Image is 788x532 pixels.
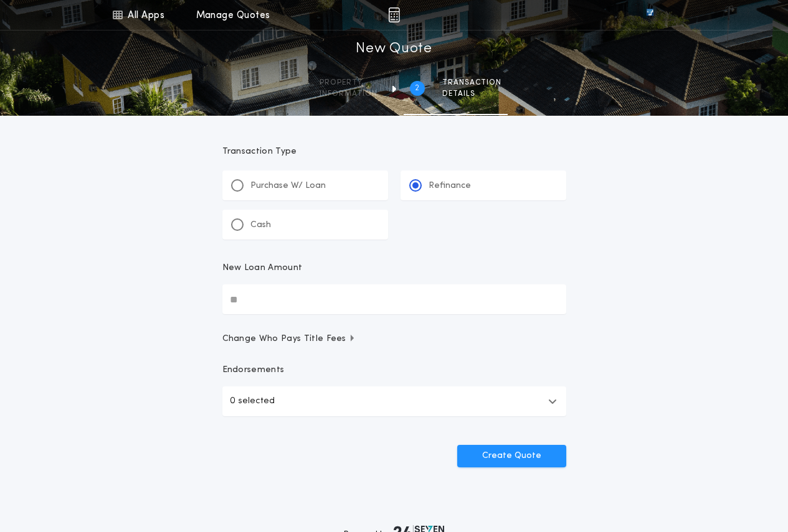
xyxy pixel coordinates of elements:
button: Create Quote [457,445,566,467]
span: information [320,89,377,99]
img: vs-icon [624,9,676,21]
h1: New Quote [356,39,432,59]
p: Cash [250,219,271,231]
button: 0 selected [222,386,566,416]
span: Change Who Pays Title Fees [222,333,356,345]
p: 0 selected [230,394,275,409]
button: Change Who Pays Title Fees [222,333,566,345]
span: Property [320,78,377,88]
p: Purchase W/ Loan [250,180,326,192]
p: Refinance [429,180,471,192]
span: details [442,89,501,99]
img: img [388,7,400,22]
h2: 2 [415,83,419,93]
p: Endorsements [222,364,566,376]
p: New Loan Amount [222,262,303,274]
p: Transaction Type [222,146,566,158]
input: New Loan Amount [222,284,566,314]
span: Transaction [442,78,501,88]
